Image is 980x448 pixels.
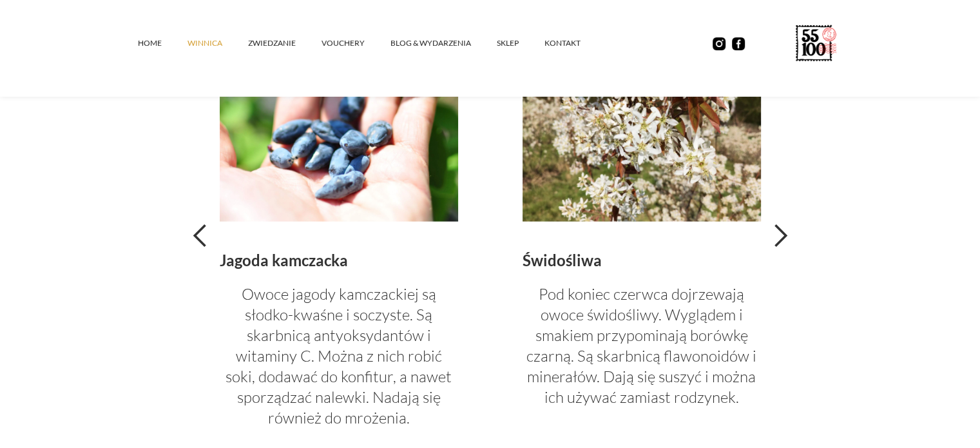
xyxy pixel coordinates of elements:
div: Jagoda kamczacka [220,253,458,268]
a: kontakt [544,24,606,63]
a: Blog & Wydarzenia [390,24,497,63]
a: Home [138,24,187,63]
p: Owoce jagody kamczackiej są słodko-kwaśne i soczyste. Są skarbnicą antyoksydantów i witaminy C. M... [220,284,458,428]
a: SKLEP [497,24,544,63]
div: Świdośliwa [523,253,761,268]
a: ZWIEDZANIE [248,24,322,63]
a: vouchery [322,24,390,63]
p: Pod koniec czerwca dojrzewają owoce świdośliwy. Wyglądem i smakiem przypominają borówkę czarną. S... [523,284,761,407]
a: winnica [187,24,248,63]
